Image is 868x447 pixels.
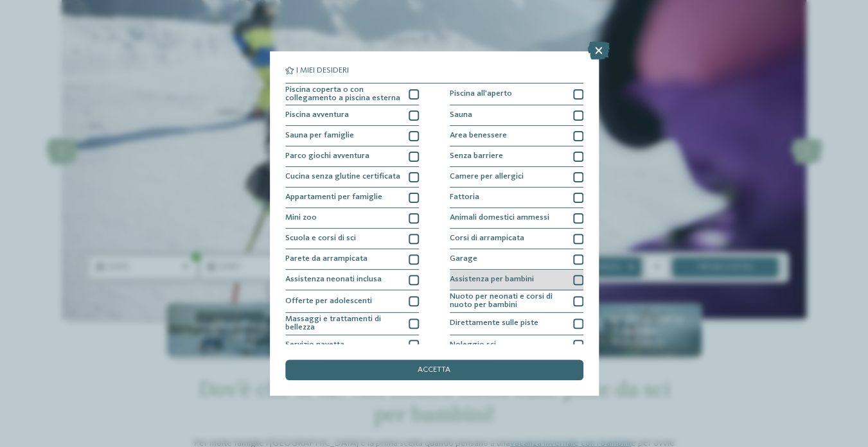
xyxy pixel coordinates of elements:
span: accetta [418,366,450,374]
span: Cucina senza glutine certificata [285,173,400,181]
span: Area benessere [450,132,507,140]
span: Piscina avventura [285,111,349,119]
span: Massaggi e trattamenti di bellezza [285,315,401,332]
span: Parete da arrampicata [285,255,368,263]
span: Assistenza neonati inclusa [285,276,382,284]
span: Offerte per adolescenti [285,297,372,306]
span: Sauna [450,111,472,119]
span: Direttamente sulle piste [450,319,538,328]
span: Mini zoo [285,214,317,222]
span: Corsi di arrampicata [450,234,524,243]
span: Servizio navetta [285,341,344,349]
span: Piscina coperta o con collegamento a piscina esterna [285,86,401,103]
span: Piscina all'aperto [450,90,512,98]
span: Scuola e corsi di sci [285,234,356,243]
span: Animali domestici ammessi [450,214,549,222]
span: Senza barriere [450,152,503,161]
span: I miei desideri [296,67,349,75]
span: Appartamenti per famiglie [285,193,382,202]
span: Parco giochi avventura [285,152,369,161]
span: Camere per allergici [450,173,524,181]
span: Noleggio sci [450,341,496,349]
span: Garage [450,255,477,263]
span: Nuoto per neonati e corsi di nuoto per bambini [450,293,565,310]
span: Assistenza per bambini [450,276,534,284]
span: Sauna per famiglie [285,132,354,140]
span: Fattoria [450,193,479,202]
